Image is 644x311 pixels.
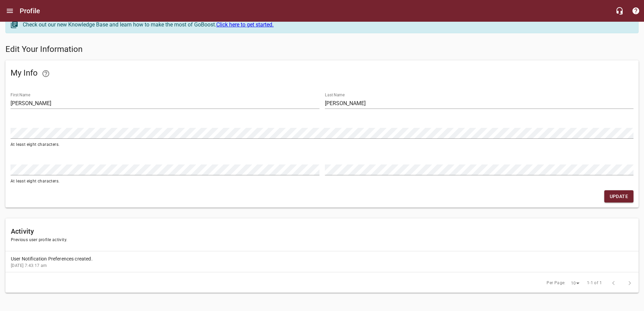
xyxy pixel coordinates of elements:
span: [DATE] 7:43:17 am [11,263,628,269]
button: Open drawer [2,3,18,19]
span: Previous user profile activity. [11,237,633,244]
label: First Name [11,93,30,97]
button: Live Chat [611,3,628,19]
h5: Edit Your Information [5,44,639,55]
h6: Profile [20,5,40,16]
h5: My Info [11,65,633,82]
button: Support Portal [628,3,644,19]
span: Update [610,192,628,201]
span: 1-1 of 1 [587,280,602,287]
a: Click here to get started. [216,21,274,28]
h6: Activity [11,226,633,237]
span: Per Page: [547,280,566,287]
div: 10 [568,279,582,288]
a: Learn how to update your email [38,65,54,82]
span: At least eight characters. [11,178,319,185]
div: Check out our new Knowledge Base and learn how to make the most of GoBoost. [23,21,631,29]
label: Last Name [325,93,345,97]
span: At least eight characters. [11,141,633,148]
p: User Notification Preferences created. [11,255,628,263]
button: Update [604,190,633,203]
